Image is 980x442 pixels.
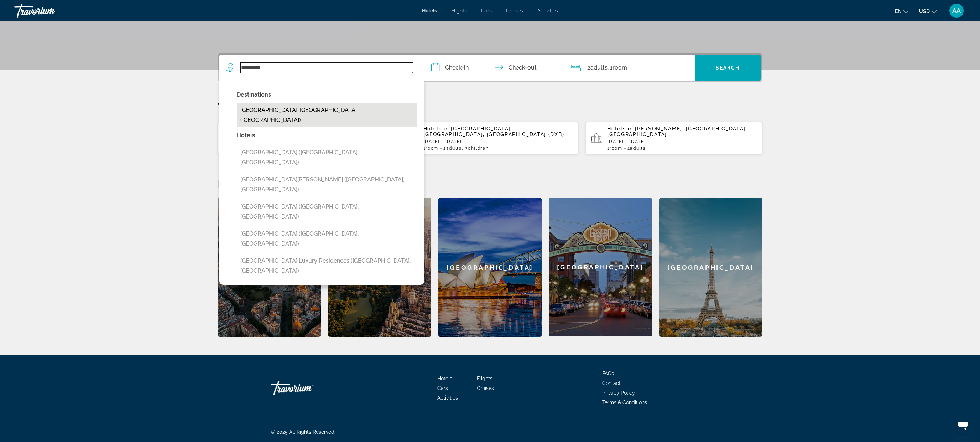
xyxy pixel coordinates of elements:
[919,6,937,16] button: Change currency
[919,9,930,14] span: USD
[537,8,558,14] a: Activities
[218,176,762,191] h2: Featured Destinations
[627,146,646,151] span: 2
[423,126,449,132] span: Hotels in
[218,198,321,337] a: [GEOGRAPHIC_DATA]
[610,146,622,151] span: Room
[607,139,757,144] p: [DATE] - [DATE]
[451,8,467,14] a: Flights
[443,146,462,151] span: 2
[423,126,564,137] span: [GEOGRAPHIC_DATA], [GEOGRAPHIC_DATA], [GEOGRAPHIC_DATA] (DXB)
[549,198,652,337] a: [GEOGRAPHIC_DATA]
[602,371,614,376] a: FAQs
[587,63,608,73] span: 2
[237,130,417,140] p: Hotels
[462,146,489,151] span: , 3
[607,126,633,132] span: Hotels in
[602,390,635,396] a: Privacy Policy
[608,63,627,73] span: , 1
[481,8,492,14] a: Cars
[549,198,652,336] div: [GEOGRAPHIC_DATA]
[506,8,523,14] a: Cruises
[585,122,762,155] button: Hotels in [PERSON_NAME], [GEOGRAPHIC_DATA], [GEOGRAPHIC_DATA][DATE] - [DATE]1Room2Adults
[947,3,966,18] button: User Menu
[590,64,608,71] span: Adults
[423,146,438,151] span: 1
[716,65,740,71] span: Search
[477,376,492,381] a: Flights
[607,146,622,151] span: 1
[237,173,417,196] button: [GEOGRAPHIC_DATA][PERSON_NAME] ([GEOGRAPHIC_DATA], [GEOGRAPHIC_DATA])
[237,146,417,169] button: [GEOGRAPHIC_DATA] ([GEOGRAPHIC_DATA], [GEOGRAPHIC_DATA])
[423,139,573,144] p: [DATE] - [DATE]
[895,6,908,16] button: Change language
[952,413,974,436] iframe: Кнопка запуска окна обмена сообщениями
[612,64,627,71] span: Room
[952,7,961,14] span: AA
[437,376,452,381] a: Hotels
[602,400,647,405] a: Terms & Conditions
[218,100,762,114] p: Your Recent Searches
[422,8,437,14] a: Hotels
[895,9,902,14] span: en
[237,200,417,223] button: [GEOGRAPHIC_DATA] ([GEOGRAPHIC_DATA], [GEOGRAPHIC_DATA])
[468,146,489,151] span: Children
[695,55,761,81] button: Search
[477,385,494,391] a: Cruises
[437,385,448,391] a: Cars
[437,395,458,401] a: Activities
[237,254,417,278] button: [GEOGRAPHIC_DATA] Luxury Residences ([GEOGRAPHIC_DATA], [GEOGRAPHIC_DATA])
[14,1,85,20] a: Travorium
[424,55,563,81] button: Check in and out dates
[237,227,417,251] button: [GEOGRAPHIC_DATA] ([GEOGRAPHIC_DATA], [GEOGRAPHIC_DATA])
[446,146,462,151] span: Adults
[607,126,747,137] span: [PERSON_NAME], [GEOGRAPHIC_DATA], [GEOGRAPHIC_DATA]
[602,380,621,386] a: Contact
[438,198,542,337] a: [GEOGRAPHIC_DATA]
[563,55,695,81] button: Travelers: 2 adults, 0 children
[426,146,438,151] span: Room
[271,429,335,435] span: © 2025 All Rights Reserved.
[237,103,417,127] button: [GEOGRAPHIC_DATA], [GEOGRAPHIC_DATA] ([GEOGRAPHIC_DATA])
[219,55,761,81] div: Search widget
[237,90,417,100] p: Destinations
[630,146,646,151] span: Adults
[218,122,395,155] button: [GEOGRAPHIC_DATA] ([GEOGRAPHIC_DATA], [GEOGRAPHIC_DATA]) and Nearby Hotels[DATE] - [DATE]1Room2Ad...
[402,122,579,155] button: Hotels in [GEOGRAPHIC_DATA], [GEOGRAPHIC_DATA], [GEOGRAPHIC_DATA] (DXB)[DATE] - [DATE]1Room2Adult...
[271,377,342,399] a: Travorium
[659,198,762,337] a: [GEOGRAPHIC_DATA]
